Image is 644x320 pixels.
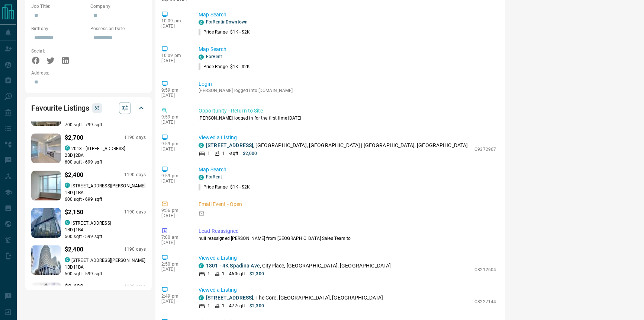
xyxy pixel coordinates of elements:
p: $2,000 [243,150,257,157]
p: 9:59 pm [161,114,187,120]
div: condos.ca [199,20,204,25]
p: C8212604 [474,266,496,273]
p: Birthday: [31,25,87,32]
p: , The Core, [GEOGRAPHIC_DATA], [GEOGRAPHIC_DATA] [206,294,383,302]
p: 1 [207,270,210,277]
p: Lead Reassigned [199,227,496,235]
p: Login [199,80,496,88]
div: condos.ca [65,220,70,225]
p: Viewed a Listing [199,286,496,294]
p: Possession Date: [90,25,146,32]
div: condos.ca [65,183,70,188]
p: C8227144 [474,298,496,305]
p: 460 sqft [229,270,245,277]
p: 2013 - [STREET_ADDRESS] [71,145,125,152]
p: 1 [207,150,210,157]
p: 700 sqft - 799 sqft [65,121,146,128]
img: Favourited listing [24,171,69,200]
p: [DATE] [161,299,187,304]
p: $2,400 [65,282,83,291]
div: condos.ca [65,257,70,262]
p: [DATE] [161,120,187,125]
p: 1 [207,302,210,309]
p: 9:59 pm [161,141,187,146]
p: Map Search [199,11,496,19]
p: C9372967 [474,146,496,153]
p: [DATE] [161,58,187,63]
p: 1 BD | 1 BA [65,264,146,270]
p: Price Range: $1K - $2K [203,63,250,70]
p: 9:56 pm [161,208,187,213]
p: Opportunity - Return to Site [199,107,496,115]
p: 1189 days [124,283,146,290]
p: 2 BD | 2 BA [65,152,146,159]
p: , CityPlace, [GEOGRAPHIC_DATA], [GEOGRAPHIC_DATA] [206,262,391,270]
p: 7:00 am [161,235,187,240]
a: ForRentinDowntown [206,19,248,25]
p: [PERSON_NAME] logged into [DOMAIN_NAME] [199,88,496,93]
p: 1 BD | 1 BA [65,226,146,233]
p: [DATE] [161,267,187,272]
div: condos.ca [65,145,70,151]
img: Favourited listing [24,133,69,163]
p: 10:09 pm [161,53,187,58]
span: Downtown [226,19,248,25]
p: Social: [31,48,87,54]
p: 1190 days [124,134,146,141]
p: Job Title: [31,3,87,10]
div: condos.ca [199,175,204,180]
img: Favourited listing [24,282,69,312]
a: ForRent [206,174,222,180]
p: 2:50 pm [161,262,187,267]
p: 600 sqft - 699 sqft [65,196,146,203]
p: 477 sqft [229,302,245,309]
p: Company: [90,3,146,10]
p: [PERSON_NAME] logged in for the first time [DATE] [199,115,496,121]
a: Favourited listing$2,7001190 dayscondos.ca2013 - [STREET_ADDRESS]2BD |2BA600 sqft - 699 sqft [31,132,146,165]
img: Favourited listing [24,208,69,238]
p: [DATE] [161,240,187,245]
p: 1190 days [124,246,146,253]
a: ForRent [206,54,222,59]
div: Favourite Listings63 [31,99,146,117]
p: Map Search [199,166,496,174]
p: 600 sqft - 699 sqft [65,159,146,165]
a: [STREET_ADDRESS] [206,142,253,148]
p: 1190 days [124,209,146,215]
p: , [GEOGRAPHIC_DATA], [GEOGRAPHIC_DATA] | [GEOGRAPHIC_DATA], [GEOGRAPHIC_DATA] [206,142,468,149]
a: Favourited listing$2,1501190 dayscondos.ca[STREET_ADDRESS]1BD |1BA500 sqft - 599 sqft [31,206,146,240]
p: - sqft [229,150,238,157]
p: Email Event - Open [199,200,496,208]
p: Price Range: $1K - $2K [203,29,250,35]
a: 1801 - 4K Spadina Ave [206,263,260,269]
p: Viewed a Listing [199,134,496,142]
p: [STREET_ADDRESS][PERSON_NAME] [71,257,145,264]
p: Map Search [199,45,496,53]
a: Favourited listing$2,4001190 dayscondos.ca[STREET_ADDRESS][PERSON_NAME]1BD |1BA500 sqft - 599 sqft [31,244,146,277]
p: [STREET_ADDRESS][PERSON_NAME] [71,183,145,189]
p: 1 [222,150,225,157]
img: Favourited listing [24,245,69,275]
p: 500 sqft - 599 sqft [65,270,146,277]
p: $2,400 [65,171,83,180]
p: [DATE] [161,178,187,184]
p: Price Range: $1K - $2K [203,184,250,190]
p: null reassigned [PERSON_NAME] from [GEOGRAPHIC_DATA] Sales Team to [199,235,496,242]
h2: Favourite Listings [31,102,89,114]
p: [DATE] [161,93,187,98]
p: [DATE] [161,213,187,218]
p: $2,300 [249,270,264,277]
p: 63 [94,104,100,112]
p: $2,300 [249,302,264,309]
p: [DATE] [161,146,187,152]
p: 1190 days [124,172,146,178]
p: 1 BD | 1 BA [65,189,146,196]
p: 500 sqft - 599 sqft [65,233,146,240]
div: condos.ca [199,263,204,268]
p: [STREET_ADDRESS] [71,220,111,226]
p: 9:59 pm [161,88,187,93]
div: condos.ca [199,295,204,300]
p: Viewed a Listing [199,254,496,262]
a: [STREET_ADDRESS] [206,295,253,301]
div: condos.ca [199,54,204,60]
